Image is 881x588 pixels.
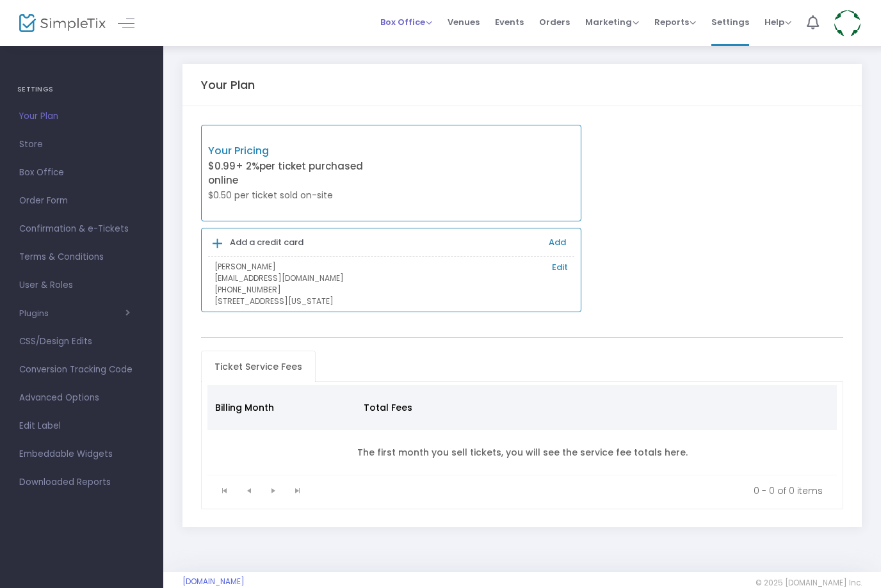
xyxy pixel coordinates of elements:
span: Conversion Tracking Code [19,362,144,378]
span: Advanced Options [19,390,144,406]
span: Orders [539,6,570,38]
kendo-pager-info: 0 - 0 of 0 items [319,484,823,497]
p: $0.50 per ticket sold on-site [208,189,391,202]
span: Settings [711,6,749,38]
p: [PERSON_NAME] [214,261,568,273]
span: Embeddable Widgets [19,446,144,463]
span: Downloaded Reports [19,474,144,491]
p: $0.99 per ticket purchased online [208,159,391,188]
span: © 2025 [DOMAIN_NAME] Inc. [756,578,862,588]
a: Edit [552,261,568,274]
span: Confirmation & e-Tickets [19,221,144,237]
span: CSS/Design Edits [19,333,144,350]
p: Your Pricing [208,143,391,159]
span: Marketing [585,16,639,28]
span: Venues [448,6,480,38]
span: Store [19,136,144,153]
th: Total Fees [356,385,492,430]
span: Help [764,16,791,28]
span: Order Form [19,193,144,209]
span: Reports [654,16,696,28]
div: Data table [207,385,837,475]
span: Box Office [19,164,144,181]
span: Edit Label [19,418,144,434]
span: Events [495,6,524,38]
h4: SETTINGS [17,77,146,102]
p: [PHONE_NUMBER] [214,284,568,296]
td: The first month you sell tickets, you will see the service fee totals here. [207,430,837,475]
h5: Your Plan [201,78,255,92]
p: [EMAIL_ADDRESS][DOMAIN_NAME] [214,273,568,284]
span: User & Roles [19,277,144,294]
a: Add [549,236,566,248]
button: Plugins [19,308,130,319]
span: + 2% [236,159,259,173]
th: Billing Month [207,385,357,430]
b: Add a credit card [230,236,303,248]
p: [STREET_ADDRESS][US_STATE] [214,296,568,307]
span: Ticket Service Fees [207,356,310,377]
a: [DOMAIN_NAME] [182,576,245,587]
span: Box Office [380,16,432,28]
span: Terms & Conditions [19,249,144,266]
span: Your Plan [19,108,144,125]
